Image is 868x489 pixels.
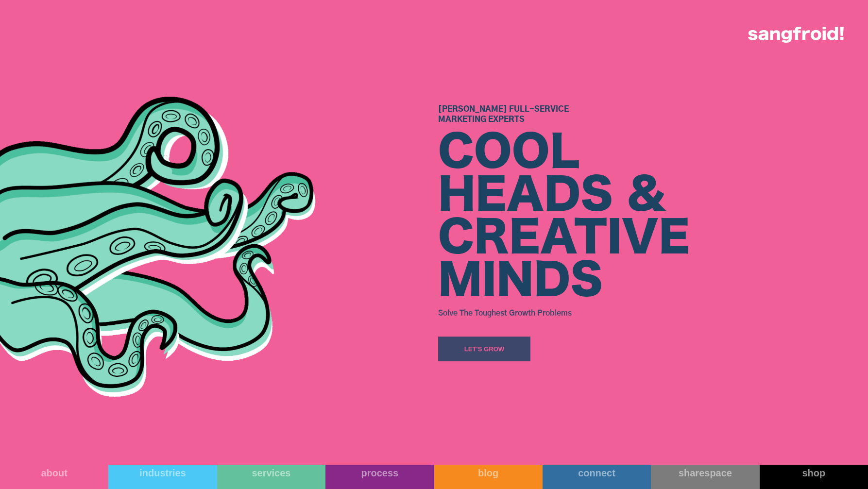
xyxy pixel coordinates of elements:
[434,467,543,479] div: blog
[464,344,504,354] div: Let's Grow
[651,465,759,489] a: sharespace
[325,465,434,489] a: process
[543,465,651,489] a: connect
[651,467,759,479] div: sharespace
[748,27,844,43] img: logo
[217,467,325,479] div: services
[434,465,543,489] a: blog
[325,467,434,479] div: process
[760,465,868,489] a: shop
[760,467,868,479] div: shop
[108,467,217,479] div: industries
[543,467,651,479] div: connect
[108,465,217,489] a: industries
[438,337,530,361] a: Let's Grow
[217,465,325,489] a: services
